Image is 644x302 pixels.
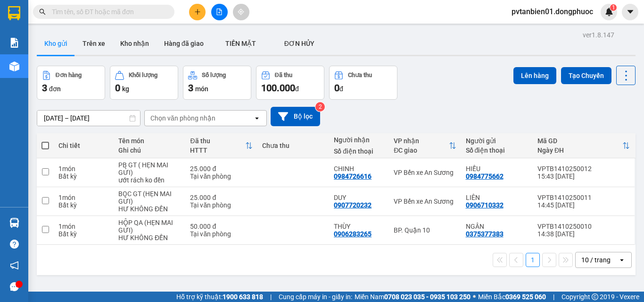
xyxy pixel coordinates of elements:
div: 0984775662 [466,173,504,180]
button: Trên xe [75,32,113,55]
span: Cung cấp máy in - giấy in: [279,292,352,302]
th: Toggle SortBy [389,133,461,158]
div: 25.000 đ [190,165,252,173]
div: 15:43 [DATE] [537,173,630,180]
div: 14:45 [DATE] [537,201,630,209]
span: aim [238,9,244,15]
div: 50.000 đ [190,223,252,230]
input: Tìm tên, số ĐT hoặc mã đơn [52,7,163,17]
div: HIẾU [466,165,528,173]
img: warehouse-icon [9,61,19,71]
div: Bất kỳ [58,201,109,209]
img: warehouse-icon [9,218,19,228]
div: Tại văn phòng [190,230,252,238]
th: Toggle SortBy [533,133,635,158]
div: Đã thu [190,137,245,145]
div: BP. Quận 10 [394,226,456,234]
div: HTTT [190,147,245,154]
button: 1 [526,253,540,267]
span: Miền Bắc [478,292,546,302]
span: plus [194,9,201,15]
sup: 2 [315,102,325,112]
div: THÙY [334,223,384,230]
div: Tại văn phòng [190,173,252,180]
svg: open [253,114,261,122]
span: món [195,85,208,93]
div: Số điện thoại [466,147,528,154]
button: Bộ lọc [271,107,320,126]
div: Khối lượng [129,72,157,78]
span: 3 [42,82,47,94]
div: 0375377383 [466,230,504,238]
button: Đơn hàng3đơn [37,66,105,100]
button: Đã thu100.000đ [256,66,324,100]
div: VPTB1410250012 [537,165,630,173]
div: Mã GD [537,137,622,145]
img: icon-new-feature [605,8,613,16]
span: message [10,282,19,291]
div: 1 món [58,223,109,230]
div: CHINH [334,165,384,173]
span: ⚪️ [473,295,476,299]
span: 1 [611,4,615,11]
th: Toggle SortBy [185,133,257,158]
button: Tạo Chuyến [561,67,611,84]
sup: 1 [610,4,617,11]
span: search [39,9,46,15]
span: 0 [115,82,120,94]
span: pvtanbien01.dongphuoc [504,6,601,17]
button: Kho gửi [37,32,75,55]
div: NGÂN [466,223,528,230]
strong: 0708 023 035 - 0935 103 250 [384,293,471,301]
button: Khối lượng0kg [110,66,178,100]
div: 0906283265 [334,230,372,238]
div: 0906710332 [466,201,504,209]
span: file-add [216,9,223,15]
div: Người nhận [334,136,384,144]
div: Đã thu [275,72,292,78]
input: Select a date range. [37,111,140,126]
button: file-add [211,4,228,20]
div: Chi tiết [58,142,109,149]
div: 14:38 [DATE] [537,230,630,238]
div: ver 1.8.147 [583,30,614,40]
div: VP nhận [394,137,448,145]
button: Lên hàng [513,67,556,84]
span: notification [10,261,19,270]
div: LIÊN [466,194,528,201]
img: solution-icon [9,38,19,48]
span: | [553,292,554,302]
span: | [270,292,272,302]
div: Tại văn phòng [190,201,252,209]
div: Bất kỳ [58,173,109,180]
div: Đơn hàng [56,72,82,78]
div: VPTB1410250010 [537,223,630,230]
span: 0 [334,82,339,94]
div: 10 / trang [581,255,611,265]
div: DUY [334,194,384,201]
div: 0907720232 [334,201,372,209]
div: HƯ KHÔNG ĐỀN [118,234,181,242]
span: TIỀN MẶT [225,40,256,47]
span: ĐƠN HỦY [284,40,314,47]
span: question-circle [10,240,19,249]
div: Người gửi [466,137,528,145]
button: Chưa thu0đ [329,66,397,100]
button: caret-down [622,4,638,20]
div: Ghi chú [118,147,181,154]
div: ĐC giao [394,147,448,154]
span: 3 [188,82,193,94]
div: Bất kỳ [58,230,109,238]
div: Số lượng [202,72,226,78]
button: Số lượng3món [183,66,251,100]
span: đ [339,85,343,93]
span: 100.000 [261,82,295,94]
button: aim [233,4,249,20]
span: caret-down [626,8,635,16]
div: 25.000 đ [190,194,252,201]
strong: 0369 525 060 [505,293,546,301]
div: BỌC GT (HẸN MAI GỬI) [118,190,181,205]
div: PB GT ( HẸN MAI GỬI) [118,161,181,176]
span: đ [295,85,299,93]
div: Chọn văn phòng nhận [150,113,215,123]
